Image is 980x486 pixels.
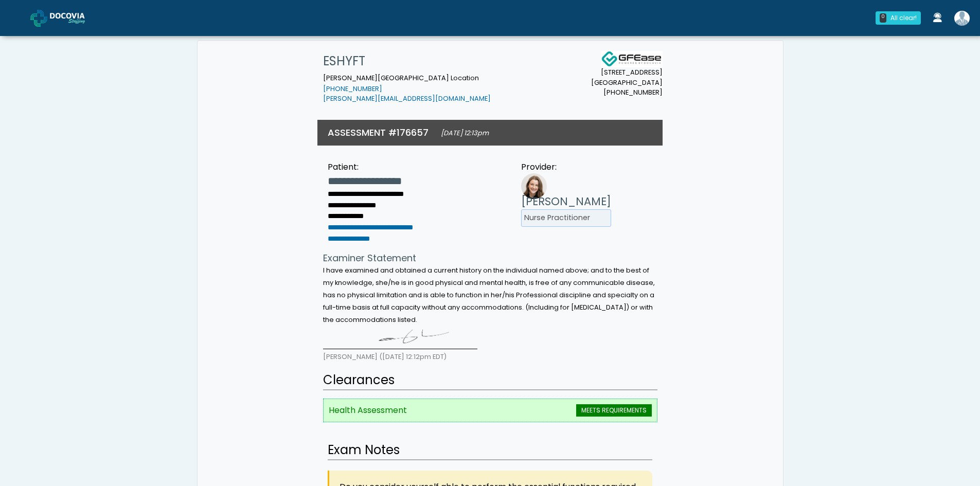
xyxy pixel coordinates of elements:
div: 0 [880,13,886,23]
div: Patient: [328,161,413,173]
a: Docovia [30,1,101,34]
img: H9VoLJ4hd8T3gAAAABJRU5ErkJggg== [323,330,477,349]
small: [STREET_ADDRESS] [GEOGRAPHIC_DATA] [PHONE_NUMBER] [591,67,663,97]
img: Shakerra Crippen [954,11,970,26]
h2: Clearances [323,371,657,390]
h3: ASSESSMENT #176657 [328,126,429,139]
img: Docovia [30,10,47,27]
a: 0 All clear! [869,7,927,29]
h1: ESHYFT [323,51,491,71]
small: I have examined and obtained a current history on the individual named above; and to the best of ... [323,266,655,324]
a: [PHONE_NUMBER] [323,84,382,93]
li: Nurse Practitioner [521,209,611,227]
span: MEETS REQUIREMENTS [576,404,652,417]
img: Docovia [50,13,101,23]
div: All clear! [890,13,917,23]
h3: [PERSON_NAME] [521,194,611,209]
div: Provider: [521,161,611,173]
img: Provider image [521,173,547,199]
small: [PERSON_NAME][GEOGRAPHIC_DATA] Location [323,74,491,103]
small: [PERSON_NAME] ([DATE] 12:12pm EDT) [323,352,447,361]
h2: Exam Notes [328,441,652,460]
h4: Examiner Statement [323,253,657,264]
a: [PERSON_NAME][EMAIL_ADDRESS][DOMAIN_NAME] [323,94,491,103]
li: Health Assessment [323,399,657,422]
small: [DATE] 12:13pm [441,129,489,137]
img: Docovia Staffing Logo [601,51,663,67]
